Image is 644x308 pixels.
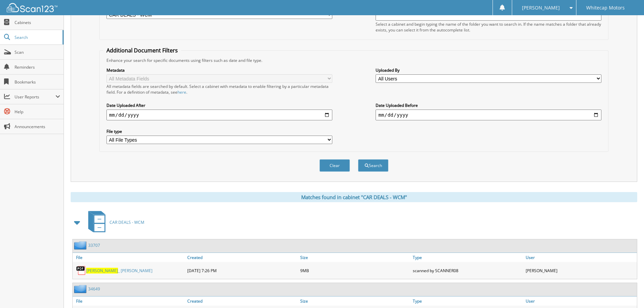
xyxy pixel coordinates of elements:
label: Metadata [106,67,332,73]
span: User Reports [15,94,55,100]
div: All metadata fields are searched by default. Select a cabinet with metadata to enable filtering b... [106,84,332,95]
a: [PERSON_NAME]_ [PERSON_NAME] [86,268,152,274]
div: scanned by SCANNER08 [411,264,524,277]
legend: Additional Document Filters [103,47,181,54]
a: User [524,297,637,306]
iframe: Chat Widget [610,276,644,308]
a: Created [186,253,299,262]
a: Size [299,297,411,306]
img: folder2.png [74,285,88,293]
a: Created [186,297,299,306]
span: Bookmarks [15,79,60,85]
a: Type [411,253,524,262]
label: Date Uploaded After [106,102,332,108]
div: [DATE] 7:26 PM [186,264,299,277]
img: folder2.png [74,241,88,250]
a: File [73,297,186,306]
a: File [73,253,186,262]
span: Scan [15,49,60,55]
label: Uploaded By [376,67,601,73]
span: [PERSON_NAME] [86,268,118,274]
div: Select a cabinet and begin typing the name of the folder you want to search in. If the name match... [376,21,601,33]
div: Enhance your search for specific documents using filters such as date and file type. [103,57,605,63]
span: Search [15,34,59,40]
span: Reminders [15,64,60,70]
button: Search [358,159,388,172]
input: start [106,110,332,120]
label: Date Uploaded Before [376,102,601,108]
div: 9MB [299,264,411,277]
a: Type [411,297,524,306]
a: here [177,89,186,95]
div: Matches found in cabinet "CAR DEALS - WCM" [71,192,637,202]
a: CAR DEALS - WCM [84,209,144,236]
a: Size [299,253,411,262]
div: [PERSON_NAME] [524,264,637,277]
span: Whitecap Motors [586,6,625,10]
span: Cabinets [15,20,60,25]
label: File type [106,128,332,134]
input: end [376,110,601,120]
img: scan123-logo-white.svg [7,3,57,12]
button: Clear [319,159,350,172]
a: 34649 [88,286,100,292]
img: PDF.png [76,265,86,276]
span: CAR DEALS - WCM [110,219,144,225]
span: Help [15,109,60,115]
a: User [524,253,637,262]
span: Announcements [15,124,60,129]
span: [PERSON_NAME] [522,6,560,10]
a: 33707 [88,242,100,248]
